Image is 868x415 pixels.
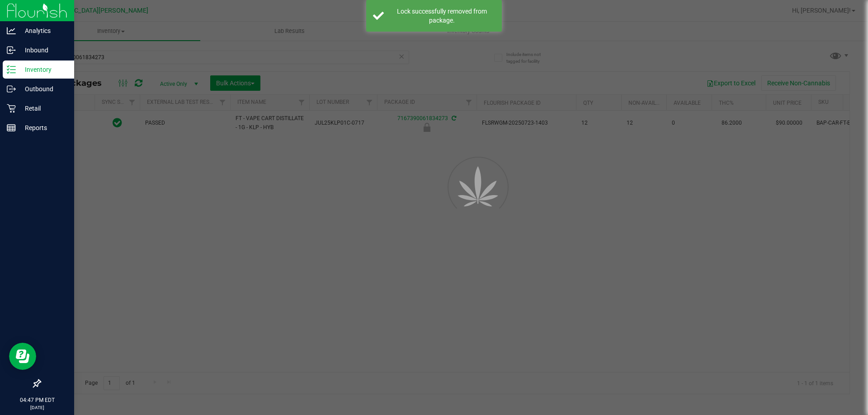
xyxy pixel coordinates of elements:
p: Reports [16,122,70,133]
inline-svg: Inventory [7,65,16,74]
inline-svg: Inbound [7,46,16,55]
p: 04:47 PM EDT [4,396,70,404]
inline-svg: Retail [7,104,16,113]
p: [DATE] [4,404,70,411]
p: Retail [16,103,70,114]
iframe: Resource center [9,343,36,370]
div: Lock successfully removed from package. [389,7,495,25]
inline-svg: Reports [7,123,16,132]
p: Analytics [16,25,70,36]
inline-svg: Outbound [7,84,16,93]
p: Inventory [16,64,70,75]
p: Outbound [16,84,70,94]
inline-svg: Analytics [7,26,16,35]
p: Inbound [16,45,70,56]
